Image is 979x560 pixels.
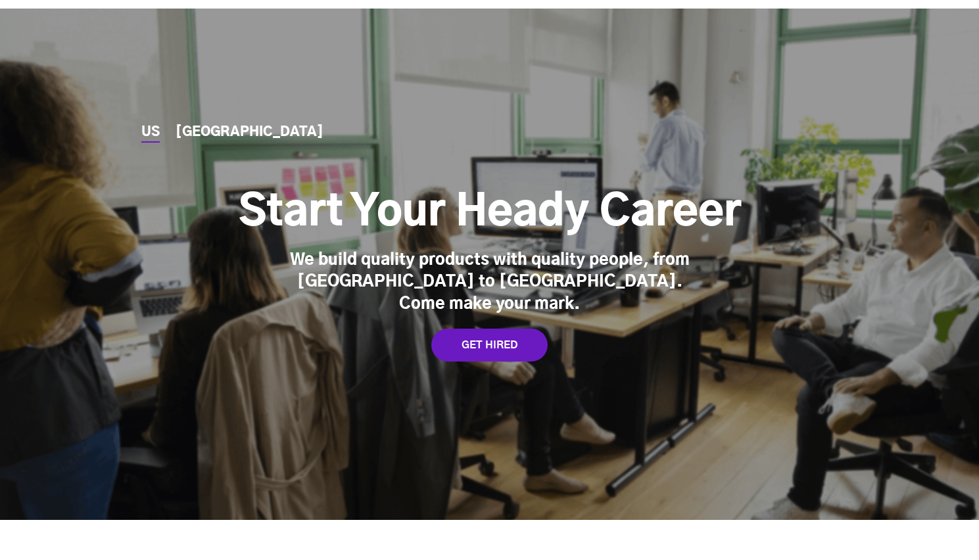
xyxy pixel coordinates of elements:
[431,329,548,362] a: GET HIRED
[176,126,323,139] a: [GEOGRAPHIC_DATA]
[286,250,694,316] div: We build quality products with quality people, from [GEOGRAPHIC_DATA] to [GEOGRAPHIC_DATA]. Come ...
[239,187,741,239] h1: Start Your Heady Career
[141,126,160,139] a: US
